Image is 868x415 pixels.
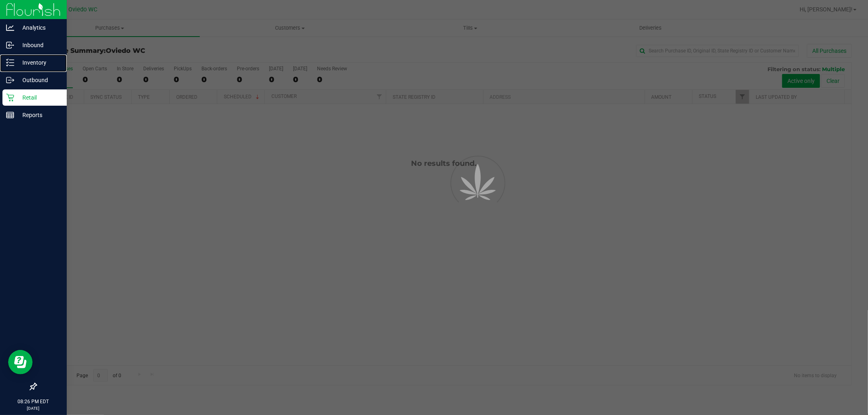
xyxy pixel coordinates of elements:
iframe: Resource center [8,350,33,374]
inline-svg: Outbound [6,76,14,84]
p: Analytics [14,23,63,33]
p: Inventory [14,58,63,67]
p: Outbound [14,75,63,85]
p: 08:26 PM EDT [4,398,63,405]
inline-svg: Analytics [6,24,14,32]
inline-svg: Retail [6,93,14,102]
inline-svg: Inventory [6,59,14,67]
p: Inbound [14,40,63,50]
p: Retail [14,93,63,102]
inline-svg: Inbound [6,41,14,49]
p: Reports [14,110,63,120]
p: [DATE] [4,405,63,411]
inline-svg: Reports [6,111,14,119]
